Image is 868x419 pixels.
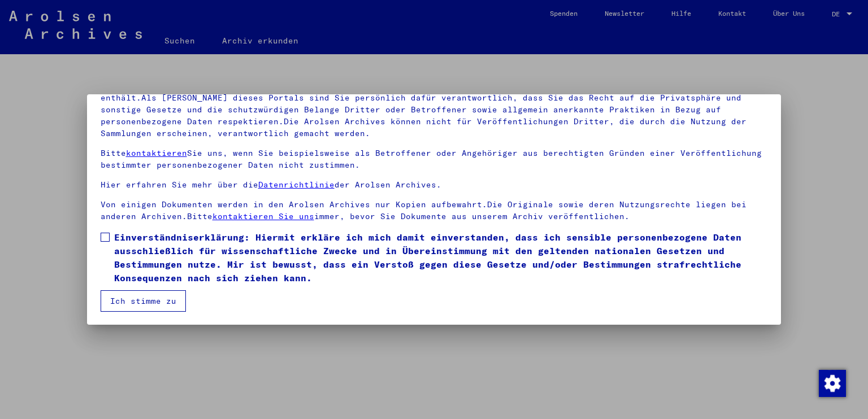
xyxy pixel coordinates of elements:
a: kontaktieren [126,148,187,158]
a: kontaktieren Sie uns [212,211,314,221]
a: Datenrichtlinie [258,180,335,190]
p: Bitte beachten Sie, dass dieses Portal über NS - Verfolgte sensible Daten zu identifizierten oder... [101,80,768,139]
p: Hier erfahren Sie mehr über die der Arolsen Archives. [101,179,768,191]
span: Einverständniserklärung: Hiermit erkläre ich mich damit einverstanden, dass ich sensible personen... [114,230,768,285]
div: Zustimmung ändern [818,369,845,396]
p: Bitte Sie uns, wenn Sie beispielsweise als Betroffener oder Angehöriger aus berechtigten Gründen ... [101,147,768,171]
button: Ich stimme zu [101,290,186,312]
img: Zustimmung ändern [819,370,846,397]
p: Von einigen Dokumenten werden in den Arolsen Archives nur Kopien aufbewahrt.Die Originale sowie d... [101,199,768,222]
